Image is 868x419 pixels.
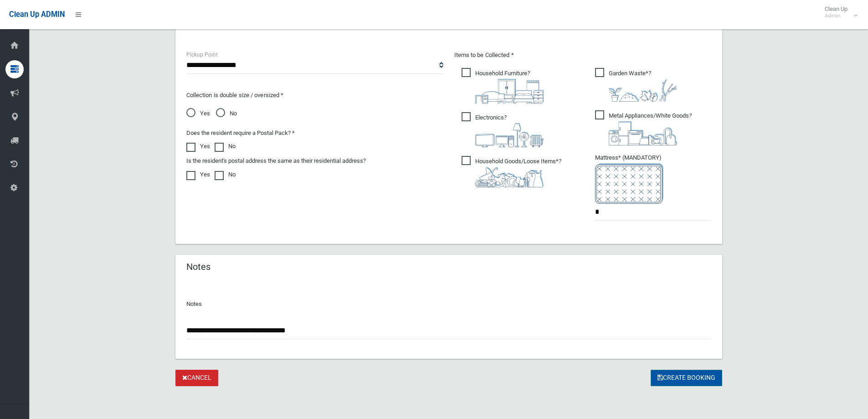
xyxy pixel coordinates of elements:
[609,79,677,102] img: 4fd8a5c772b2c999c83690221e5242e0.png
[186,108,210,119] span: Yes
[175,370,218,387] a: Cancel
[215,169,236,180] label: No
[595,68,677,102] span: Garden Waste*
[475,158,561,187] i: ?
[825,12,847,19] small: Admin
[462,68,544,103] span: Household Furniture
[186,155,366,166] label: Is the resident's postal address the same as their residential address?
[175,258,221,276] header: Notes
[462,112,544,147] span: Electronics
[475,123,544,147] img: 394712a680b73dbc3d2a6a3a7ffe5a07.png
[475,167,544,187] img: b13cc3517677393f34c0a387616ef184.png
[475,70,544,103] i: ?
[186,90,443,101] p: Collection is double size / oversized *
[216,108,237,119] span: No
[186,169,210,180] label: Yes
[820,5,857,19] span: Clean Up
[595,163,663,204] img: e7408bece873d2c1783593a074e5cb2f.png
[609,70,677,102] i: ?
[462,156,561,187] span: Household Goods/Loose Items*
[186,141,210,152] label: Yes
[475,79,544,103] img: aa9efdbe659d29b613fca23ba79d85cb.png
[9,10,65,19] span: Clean Up ADMIN
[609,112,692,145] i: ?
[595,154,711,204] span: Mattress* (MANDATORY)
[186,299,711,310] p: Notes
[186,128,295,139] label: Does the resident require a Postal Pack? *
[215,141,236,152] label: No
[454,50,711,61] p: Items to be Collected *
[609,121,677,145] img: 36c1b0289cb1767239cdd3de9e694f19.png
[651,370,722,387] button: Create Booking
[475,114,544,147] i: ?
[595,110,692,145] span: Metal Appliances/White Goods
